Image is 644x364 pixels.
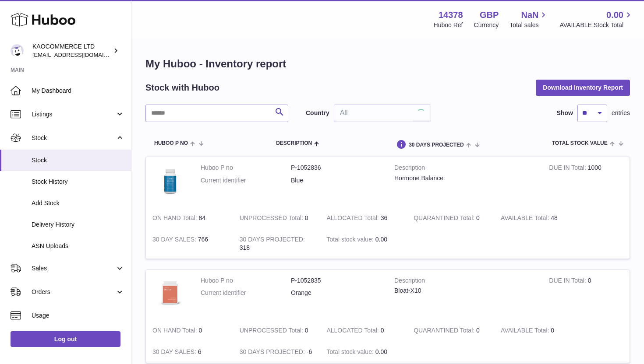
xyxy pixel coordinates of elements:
strong: AVAILABLE Total [501,214,551,224]
dd: Orange [291,289,381,297]
a: Log out [11,331,120,347]
strong: UNPROCESSED Total [240,214,305,224]
img: product image [152,164,188,199]
td: 6 [146,341,233,363]
span: Total stock value [552,140,608,146]
span: [EMAIL_ADDRESS][DOMAIN_NAME] [32,51,129,58]
img: product image [152,276,188,311]
span: Usage [32,311,124,320]
span: Add Stock [32,199,124,207]
td: 0 [233,320,320,341]
td: 0 [146,320,233,341]
span: AVAILABLE Stock Total [559,21,633,29]
dd: P-1052836 [291,164,381,172]
td: 1000 [542,157,630,207]
dt: Current identifier [201,289,291,297]
strong: 30 DAYS PROJECTED [240,236,305,245]
span: NaN [521,9,538,21]
img: hello@lunera.co.uk [11,44,24,57]
strong: Total stock value [326,236,375,245]
span: Delivery History [32,220,124,229]
strong: UNPROCESSED Total [240,327,305,336]
div: KAOCOMMERCE LTD [32,42,111,59]
span: Stock [32,134,115,142]
span: Description [276,140,312,146]
span: Stock History [32,178,124,186]
label: Show [557,109,573,117]
strong: DUE IN Total [549,164,587,173]
td: 766 [146,229,233,259]
strong: 30 DAY SALES [152,236,198,245]
span: Sales [32,264,115,273]
td: -6 [233,341,320,363]
td: 0 [542,270,630,320]
span: Listings [32,110,115,119]
a: NaN Total sales [510,9,548,29]
strong: GBP [480,9,499,21]
span: 0.00 [375,348,387,355]
span: Stock [32,156,124,164]
span: 0.00 [375,236,387,243]
span: 0 [476,327,480,334]
span: Orders [32,288,115,296]
strong: QUARANTINED Total [414,214,476,224]
strong: ALLOCATED Total [326,214,380,224]
span: 30 DAYS PROJECTED [409,142,464,148]
dt: Huboo P no [201,164,291,172]
h2: Stock with Huboo [145,82,219,94]
strong: QUARANTINED Total [414,327,476,336]
td: 36 [320,207,407,229]
button: Download Inventory Report [536,80,630,95]
td: 48 [494,207,581,229]
strong: Total stock value [326,348,375,357]
span: entries [612,109,630,117]
a: 0.00 AVAILABLE Stock Total [559,9,633,29]
strong: 30 DAYS PROJECTED [240,348,307,357]
strong: 30 DAY SALES [152,348,198,357]
strong: ON HAND Total [152,327,199,336]
div: Hormone Balance [394,174,536,182]
strong: Description [394,164,536,174]
td: 0 [233,207,320,229]
strong: 14378 [439,9,463,21]
td: 0 [494,320,581,341]
div: Huboo Ref [434,21,463,29]
h1: My Huboo - Inventory report [145,57,630,71]
span: Total sales [510,21,548,29]
span: ASN Uploads [32,242,124,250]
strong: ALLOCATED Total [326,327,380,336]
strong: Description [394,276,536,287]
td: 84 [146,207,233,229]
dt: Huboo P no [201,276,291,285]
div: Currency [474,21,499,29]
span: Huboo P no [154,140,188,146]
span: My Dashboard [32,87,124,95]
span: 0 [476,214,480,221]
dd: P-1052835 [291,276,381,285]
dt: Current identifier [201,176,291,185]
dd: Blue [291,176,381,185]
strong: ON HAND Total [152,214,199,224]
strong: DUE IN Total [549,277,587,286]
label: Country [306,109,329,117]
div: Bloat-X10 [394,287,536,295]
strong: AVAILABLE Total [501,327,551,336]
td: 0 [320,320,407,341]
span: 0.00 [606,9,623,21]
td: 318 [233,229,320,259]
